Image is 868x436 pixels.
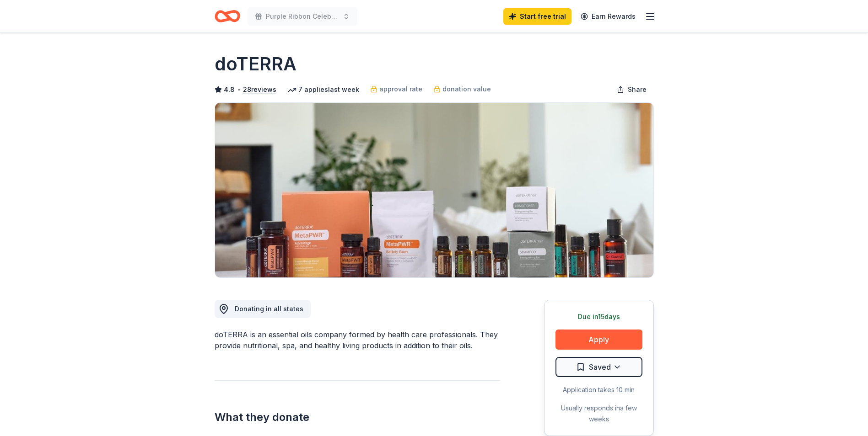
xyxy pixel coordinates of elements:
[287,84,359,95] div: 7 applies last week
[266,11,339,22] span: Purple Ribbon Celebration
[555,357,642,377] button: Saved
[555,403,642,425] div: Usually responds in a few weeks
[243,84,276,95] button: 28reviews
[609,80,654,99] button: Share
[589,361,611,373] span: Saved
[215,103,653,277] img: Image for doTERRA
[224,84,235,95] span: 4.8
[215,329,500,351] div: doTERRA is an essential oils company formed by health care professionals. They provide nutritiona...
[555,330,642,350] button: Apply
[433,84,491,95] a: donation value
[370,84,422,95] a: approval rate
[575,8,641,25] a: Earn Rewards
[235,305,303,313] span: Donating in all states
[215,51,297,77] h1: doTERRA
[628,84,647,95] span: Share
[215,5,240,27] a: Home
[215,410,500,425] h2: What they donate
[379,84,422,95] span: approval rate
[503,8,571,25] a: Start free trial
[555,311,642,322] div: Due in 15 days
[248,7,357,26] button: Purple Ribbon Celebration
[442,84,491,95] span: donation value
[555,384,642,395] div: Application takes 10 min
[237,86,240,93] span: •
